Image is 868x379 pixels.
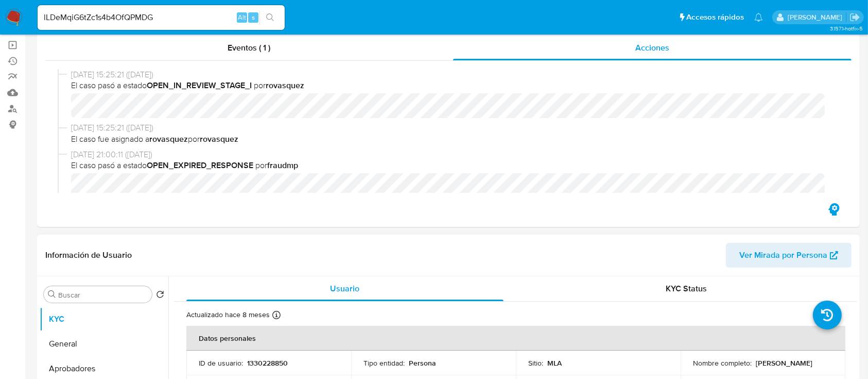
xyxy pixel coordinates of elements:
a: Salir [849,12,860,23]
span: Acciones [635,42,669,54]
p: [PERSON_NAME] [756,358,812,368]
button: General [40,332,168,356]
input: Buscar [58,290,148,300]
p: emmanuel.vitiello@mercadolibre.com [788,12,846,22]
p: Persona [409,358,436,368]
span: Ver Mirada por Persona [739,243,827,268]
span: Usuario [330,283,359,294]
span: Alt [238,12,246,22]
span: [DATE] 15:25:21 ([DATE]) [71,69,835,80]
a: Notificaciones [754,13,763,22]
span: [DATE] 15:25:21 ([DATE]) [71,122,835,134]
b: rovasquez [200,133,238,145]
b: rovasquez [149,133,188,145]
b: OPEN_EXPIRED_RESPONSE [147,159,253,171]
h1: Información de Usuario [45,250,132,260]
span: El caso pasó a estado por [71,80,835,91]
span: El caso pasó a estado por [71,160,835,171]
b: fraudmp [267,159,298,171]
button: Volver al orden por defecto [156,290,164,302]
button: Buscar [48,290,56,299]
p: Tipo entidad : [363,358,405,368]
button: search-icon [259,10,281,25]
p: 1330228850 [247,358,288,368]
p: Nombre completo : [693,358,752,368]
button: Ver Mirada por Persona [726,243,852,268]
p: Sitio : [528,358,543,368]
p: MLA [547,358,562,368]
button: KYC [40,307,168,332]
span: El caso fue asignado a por [71,134,835,145]
b: rovasquez [266,79,304,91]
span: 3.157.1-hotfix-5 [830,24,863,32]
span: s [252,12,255,22]
p: Actualizado hace 8 meses [186,310,270,320]
span: KYC Status [666,283,707,294]
th: Datos personales [186,326,845,351]
span: [DATE] 21:00:11 ([DATE]) [71,149,835,160]
b: OPEN_IN_REVIEW_STAGE_I [147,79,252,91]
input: Buscar usuario o caso... [38,11,285,24]
span: Accesos rápidos [686,12,744,23]
p: ID de usuario : [199,358,243,368]
span: Eventos ( 1 ) [228,42,270,54]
